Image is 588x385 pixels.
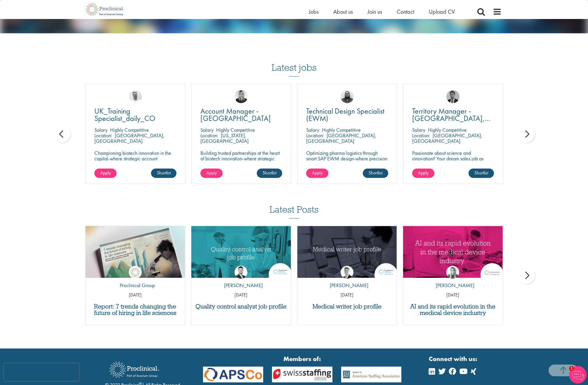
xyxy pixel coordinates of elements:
[94,132,164,144] p: [GEOGRAPHIC_DATA], [GEOGRAPHIC_DATA]
[297,226,397,278] a: Link to a post
[325,282,368,289] p: [PERSON_NAME]
[89,303,182,316] a: Report: 7 trends changing the future of hiring in life sciences
[216,126,255,133] p: Highly Competitive
[129,90,142,103] img: Joshua Bye
[431,282,474,289] p: [PERSON_NAME]
[367,8,382,15] a: Join us
[306,132,324,139] span: Location:
[306,169,328,178] a: Apply
[429,354,478,363] strong: Connect with us:
[53,125,71,143] div: prev
[306,107,388,122] a: Technical Design Specialist (EWM)
[270,204,319,218] h3: Latest Posts
[200,132,249,144] p: [US_STATE], [GEOGRAPHIC_DATA]
[300,303,394,310] a: Medical writer job profile
[325,266,368,292] a: George Watson [PERSON_NAME]
[428,126,467,133] p: Highly Competitive
[403,226,503,278] img: AI and Its Impact on the Medical Device Industry | Proclinical
[297,292,397,299] p: [DATE]
[94,107,176,122] a: UK_Training Specialist_daily_CO
[431,266,474,292] a: Hannah Burke [PERSON_NAME]
[200,150,282,172] p: Building trusted partnerships at the heart of biotech innovation-where strategic account manageme...
[363,169,388,178] a: Shortlist
[337,367,406,383] img: APSCo
[203,354,402,363] strong: Members of:
[306,150,388,172] p: Optimizing pharma logistics through smart SAP EWM design-where precision meets performance in eve...
[412,132,430,139] span: Location:
[194,303,288,310] a: Quality control analyst job profile
[412,150,494,167] p: Passionate about science and innovation? Your dream sales job as Territory Manager awaits!
[272,48,317,77] h3: Latest jobs
[429,8,455,15] a: Upload CV
[306,106,384,123] span: Technical Design Specialist (EWM)
[151,169,176,178] a: Shortlist
[220,282,263,289] p: [PERSON_NAME]
[403,292,503,299] p: [DATE]
[412,169,434,178] a: Apply
[312,170,322,176] span: Apply
[569,366,587,384] img: Chatbot
[341,266,353,279] img: George Watson
[191,226,291,278] img: quality control analyst job profile
[446,90,459,103] img: Carl Gbolade
[206,170,217,176] span: Apply
[129,266,142,279] img: Proclinical Group
[306,126,319,133] span: Salary
[469,169,494,178] a: Shortlist
[406,303,500,316] a: AI and its rapid evolution in the medical device industry
[94,126,107,133] span: Salary
[341,90,354,103] img: Ashley Bennett
[297,226,397,278] img: Medical writer job profile
[518,125,535,143] div: next
[220,266,263,292] a: Joshua Godden [PERSON_NAME]
[235,90,248,103] img: Janelle Jones
[191,292,291,299] p: [DATE]
[309,8,319,15] a: Jobs
[322,126,361,133] p: Highly Competitive
[200,169,223,178] a: Apply
[86,226,185,282] img: Proclinical: Life sciences hiring trends report 2025
[268,367,337,383] img: APSCo
[412,126,425,133] span: Salary
[306,132,376,144] p: [GEOGRAPHIC_DATA], [GEOGRAPHIC_DATA]
[412,107,494,122] a: Territory Manager - [GEOGRAPHIC_DATA], [GEOGRAPHIC_DATA]
[94,106,155,123] span: UK_Training Specialist_daily_CO
[105,358,164,382] img: Proclinical Recruitment
[200,106,271,123] span: Account Manager - [GEOGRAPHIC_DATA]
[397,8,414,15] a: Contact
[94,132,112,139] span: Location:
[200,132,218,139] span: Location:
[115,282,155,289] p: Proclinical Group
[569,366,574,371] span: 1
[333,8,353,15] a: About us
[4,363,79,381] iframe: reCAPTCHA
[199,367,268,383] img: APSCo
[412,132,482,144] p: [GEOGRAPHIC_DATA], [GEOGRAPHIC_DATA]
[403,226,503,278] a: Link to a post
[191,226,291,278] a: Link to a post
[94,150,176,172] p: Championing biotech innovation in the capital-where strategic account management meets scientific...
[412,106,490,131] span: Territory Manager - [GEOGRAPHIC_DATA], [GEOGRAPHIC_DATA]
[518,267,535,284] div: next
[200,107,282,122] a: Account Manager - [GEOGRAPHIC_DATA]
[235,266,247,279] img: Joshua Godden
[94,169,117,178] a: Apply
[86,292,185,299] p: [DATE]
[418,170,429,176] span: Apply
[257,169,282,178] a: Shortlist
[110,126,149,133] p: Highly Competitive
[100,170,111,176] span: Apply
